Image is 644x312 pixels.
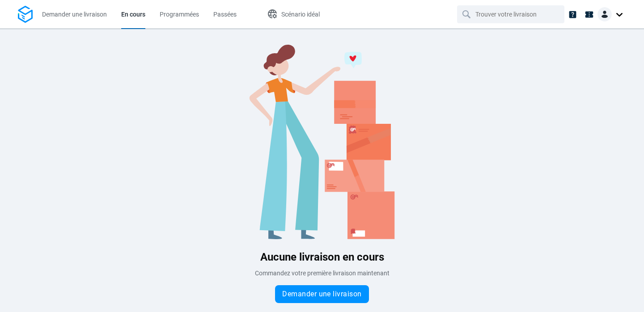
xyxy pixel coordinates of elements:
img: Client [597,7,612,21]
span: Programmées [160,11,199,18]
img: Blank slate [188,38,456,239]
img: Logo [18,6,33,23]
span: Demander une livraison [282,291,361,298]
span: Aucune livraison en cours [260,251,384,263]
span: En cours [121,11,145,18]
button: Demander une livraison [275,285,369,303]
input: Trouver votre livraison [475,6,548,23]
span: Scénario idéal [281,11,320,18]
span: Demander une livraison [42,11,107,18]
span: Commandez votre première livraison maintenant [255,270,390,277]
span: Passées [213,11,237,18]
